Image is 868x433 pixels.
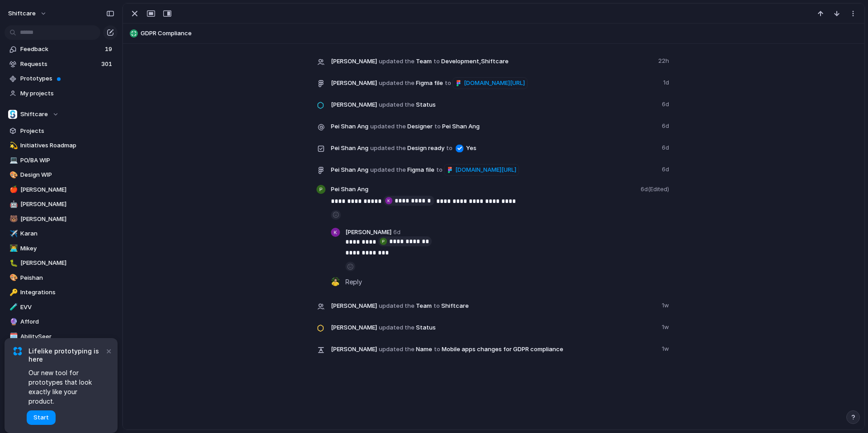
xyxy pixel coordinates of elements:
button: Start [27,410,56,425]
span: 1d [663,76,671,87]
button: Dismiss [103,345,114,356]
span: Prototypes [20,74,114,83]
a: 🐛[PERSON_NAME] [5,256,118,270]
span: [PERSON_NAME] [345,228,392,237]
span: 1w [662,321,671,332]
span: [PERSON_NAME] [20,259,114,268]
span: shiftcare [8,9,36,18]
span: updated the [379,301,415,311]
span: updated the [370,122,406,131]
span: updated the [379,79,415,88]
span: 6d [662,141,671,152]
span: Peishan [20,273,114,282]
span: My projects [20,89,114,98]
span: to [434,57,440,66]
span: Pei Shan Ang [331,185,368,194]
span: Our new tool for prototypes that look exactly like your product. [28,368,104,406]
a: 🍎[PERSON_NAME] [5,183,118,197]
span: Integrations [20,288,114,297]
span: updated the [379,323,415,332]
a: Projects [5,124,118,138]
span: [PERSON_NAME] [331,57,377,66]
span: Reply [345,277,362,287]
span: AbilitySeer [20,332,114,341]
span: updated the [370,144,406,153]
a: 🎨Peishan [5,271,118,285]
a: 🤖[PERSON_NAME] [5,198,118,211]
button: Shiftcare [5,108,118,121]
span: to [436,165,443,174]
a: [DOMAIN_NAME][URL] [453,77,528,89]
a: 👨‍💻Mikey [5,242,118,255]
div: 💫 [9,141,16,151]
div: 🧪 [9,302,16,312]
span: to [445,79,451,88]
a: ✈️Karan [5,227,118,240]
a: 🔑Integrations [5,286,118,299]
span: Designer [331,120,656,132]
span: [PERSON_NAME] [331,323,377,332]
span: updated the [379,57,415,66]
div: ✈️ [9,229,16,239]
span: [PERSON_NAME] [331,100,377,109]
button: shiftcare [4,6,52,21]
span: 19 [105,45,114,54]
span: Development , Shiftcare [441,57,509,66]
a: 💻PO/BA WIP [5,154,118,167]
button: 🍎 [8,185,17,194]
span: Figma file [331,76,658,89]
span: to [434,345,440,354]
button: 👨‍💻 [8,244,17,253]
span: Design WIP [20,170,114,179]
span: Pei Shan Ang [331,165,368,174]
span: Pei Shan Ang [331,144,368,153]
a: Feedback19 [5,42,118,56]
a: My projects [5,87,118,100]
span: to [446,144,453,153]
span: [PERSON_NAME] [20,200,114,209]
span: Figma file [331,163,656,176]
span: 6d [662,163,671,174]
span: 301 [101,60,114,69]
div: 🤖 [9,199,16,210]
span: updated the [379,100,415,109]
span: Status [331,98,656,111]
span: Shiftcare [20,110,48,119]
span: 6d [393,228,402,237]
div: 🔑 [9,287,16,298]
div: 🐛 [9,258,16,268]
a: 🗓️AbilitySeer [5,330,118,344]
span: [DOMAIN_NAME][URL] [464,79,525,88]
button: 🎨 [8,170,17,179]
a: 🐻[PERSON_NAME] [5,212,118,226]
span: [PERSON_NAME] [331,345,377,354]
a: Prototypes [5,72,118,85]
span: 6d [662,98,671,109]
a: 🎨Design WIP [5,168,118,182]
span: Projects [20,127,114,136]
span: 6d (Edited) [641,185,671,194]
button: GDPR Compliance [127,26,860,41]
div: 🍎 [9,184,16,195]
button: 🔑 [8,288,17,297]
span: [DOMAIN_NAME][URL] [455,165,516,174]
div: 👨‍💻 [9,243,16,254]
span: Pei Shan Ang [442,122,480,131]
span: Team [331,299,656,312]
span: Name Mobile apps changes for GDPR compliance [331,343,656,355]
a: 🔮Afford [5,315,118,329]
div: 💻 [9,155,16,165]
span: Design ready [331,141,656,154]
span: [PERSON_NAME] [20,185,114,194]
span: Status [331,321,656,334]
button: ✈️ [8,229,17,238]
button: 🔮 [8,317,17,326]
button: 💻 [8,156,17,165]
